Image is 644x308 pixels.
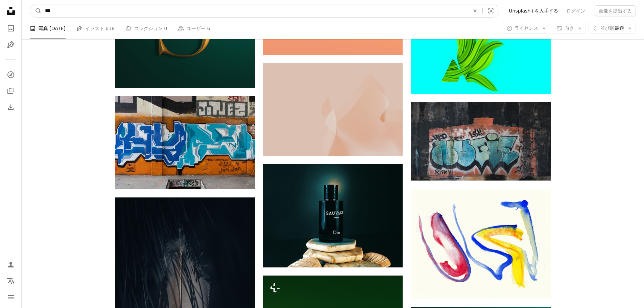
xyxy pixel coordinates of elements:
[30,4,499,18] form: サイト内でビジュアルを探す
[263,106,403,112] a: ぼやけたパターンのピンクの背景
[411,51,550,57] a: 背景パターン、ロゴ
[483,4,499,17] button: ビジュアル検索
[411,16,550,94] img: 背景パターン、ロゴ
[4,290,18,304] button: メニュー
[595,5,636,16] button: 画像を提出する
[115,140,255,146] a: 壁に青と黄色の落書き
[207,25,210,32] span: 6
[411,138,550,144] a: 落書きのある壁
[4,84,18,98] a: コレクション
[503,23,550,34] button: ライセンス
[164,25,167,32] span: 0
[4,68,18,81] a: 探す
[263,164,403,267] img: スライスしたバナナの山の上に鎮座しているデオドラントのボトル
[4,4,18,19] a: ホーム — Unsplash
[30,4,42,17] button: Unsplashで検索する
[4,274,18,288] button: 言語
[515,25,538,31] span: ライセンス
[76,18,115,39] a: イラスト 618
[4,100,18,114] a: ダウンロード履歴
[565,25,574,31] span: 向き
[553,23,586,34] button: 向き
[411,241,550,247] a: カラフルな筆致による抽象的な水彩画。
[505,5,562,16] a: Unsplash+を入手する
[411,189,550,299] img: カラフルな筆致による抽象的な水彩画。
[600,25,624,32] span: 最適
[125,18,167,39] a: コレクション 0
[4,38,18,51] a: イラスト
[178,18,210,39] a: ユーザー 6
[105,25,115,32] span: 618
[4,258,18,271] a: ログイン / 登録する
[562,5,589,16] a: ログイン
[115,96,255,189] img: 壁に青と黄色の落書き
[115,299,255,305] a: 黒い背景に白い羽
[600,25,615,31] span: 並び順
[4,22,18,35] a: 写真
[411,102,550,181] img: 落書きのある壁
[263,63,403,156] img: ぼやけたパターンのピンクの背景
[468,4,482,17] button: 全てクリア
[263,213,403,219] a: スライスしたバナナの山の上に鎮座しているデオドラントのボトル
[589,23,636,34] button: 並び順最適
